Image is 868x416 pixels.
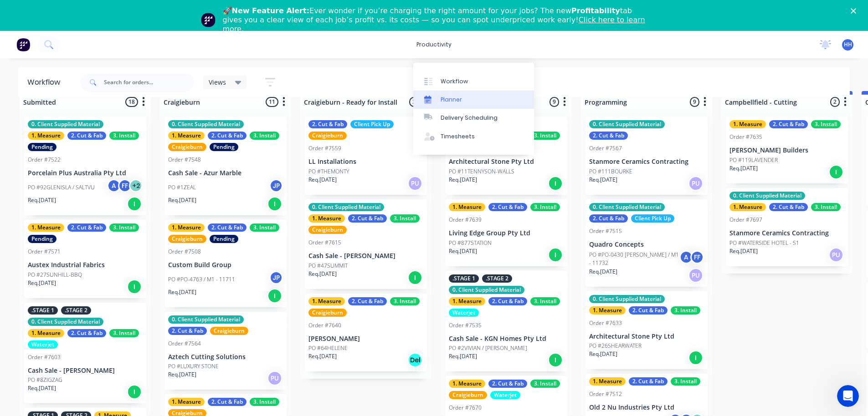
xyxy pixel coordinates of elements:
p: PO #27SUNHILL-BBQ [28,271,82,279]
div: Order #7635 [729,133,762,141]
p: PO #WATERSIDE HOTEL - S1 [729,239,799,247]
div: Order #7564 [168,340,201,348]
p: Req. [DATE] [449,352,477,360]
div: JP [269,271,283,284]
div: I [127,385,142,399]
div: 1. Measure [168,132,205,140]
div: 0. Client Supplied Material [168,120,244,128]
div: 0. Client Supplied Material1. Measure2. Cut & Fab3. InstallPendingOrder #7522Porcelain Plus Austr... [24,117,146,215]
div: Order #7515 [589,227,622,235]
p: PO #47SUMMIT [308,262,348,270]
p: Architectural Stone Pty Ltd [589,333,704,340]
div: 1. Measure [589,377,626,386]
div: Craigieburn [168,235,206,243]
p: Req. [DATE] [589,350,617,358]
div: .STAGE 1 [28,306,58,315]
p: Req. [DATE] [308,270,337,278]
div: Waterjet [449,309,479,317]
div: 0. Client Supplied Material [168,315,244,324]
div: 2. Cut & Fab [208,398,247,406]
div: I [548,353,563,367]
div: Order #7508 [168,248,201,256]
p: Stanmore Ceramics Contracting [729,229,844,237]
p: Req. [DATE] [589,176,617,184]
div: 1. Measure [308,214,345,223]
div: I [127,279,142,294]
div: 2. Cut & Fab [67,223,106,232]
div: 3. Install [671,306,700,315]
p: Req. [DATE] [729,247,758,255]
p: Req. [DATE] [168,288,196,296]
div: Craigieburn [168,143,206,151]
div: .STAGE 2 [61,306,91,315]
div: 3. Install [530,380,560,388]
div: 2. Cut & Fab [629,306,668,315]
div: Waterjet [490,391,520,399]
div: 2. Cut & Fab [769,120,808,128]
p: Custom Build Group [168,261,283,269]
p: Porcelain Plus Australia Pty Ltd [28,169,143,177]
div: 0. Client Supplied Material1. Measure2. Cut & Fab3. InstallCraigieburnOrder #7615Cash Sale - [PER... [305,199,427,289]
a: Workflow [413,72,534,90]
p: PO #2VIVIAN / [PERSON_NAME] [449,344,527,352]
div: Order #7567 [589,144,622,152]
p: PO #877STATION [449,239,492,247]
div: PU [688,176,703,191]
p: Aztech Cutting Solutions [168,353,283,361]
div: 1. Measure2. Cut & Fab3. InstallPendingOrder #7571Austex Industrial FabricsPO #27SUNHILL-BBQReq.[... [24,220,146,298]
div: 0. Client Supplied Material [589,120,665,128]
div: 3. Install [671,377,700,386]
div: Order #7615 [308,238,341,247]
div: I [267,197,282,211]
div: 2. Cut & Fab [488,380,527,388]
p: Req. [DATE] [308,352,337,360]
div: 2. Cut & Fab [67,329,106,337]
div: Order #7697 [729,216,762,224]
div: 1. Measure [168,223,205,232]
div: 3. Install [250,132,279,140]
div: PU [408,176,422,191]
div: 2. Cut & Fab [488,297,527,305]
div: I [829,165,843,179]
div: I [548,248,563,262]
p: Cash Sale - Azur Marble [168,169,283,177]
p: Old 2 Nu Industries Pty Ltd [589,404,704,411]
div: 2. Cut & Fab [208,223,247,232]
p: PO #11TENNYSON-WALLS [449,167,514,176]
div: 2. Cut & Fab [589,214,628,223]
div: Pending [28,143,56,151]
p: Living Edge Group Pty Ltd [449,229,564,237]
div: Order #7548 [168,156,201,164]
p: Req. [DATE] [168,196,196,204]
p: PO #111BOURKE [589,167,632,176]
div: 2. Cut & Fab [769,203,808,211]
div: 1. Measure [729,120,766,128]
div: Order #7639 [449,216,482,224]
img: Factory [16,38,30,51]
div: 0. Client Supplied Material2. Cut & FabClient Pick UpOrder #7515Quadro ConceptsPO #PO-0430 [PERSO... [586,199,708,287]
div: 1. Measure [729,203,766,211]
div: A [679,250,693,264]
div: 2. Cut & Fab [348,214,387,223]
p: Req. [DATE] [28,196,56,204]
div: 0. Client Supplied Material [729,192,805,200]
div: Planner [441,96,462,104]
p: PO #PO-0430 [PERSON_NAME] / M1 - 11732 [589,251,679,267]
div: Craigieburn [308,309,347,317]
div: Order #7559 [308,144,341,152]
div: FF [118,179,132,193]
div: productivity [412,38,456,51]
p: Quadro Concepts [589,241,704,249]
div: Workflow [27,77,65,88]
div: 1. Measure2. Cut & Fab3. InstallOrder #7635[PERSON_NAME] BuildersPO #119LAVENDERReq.[DATE]I [726,117,848,183]
div: Craigieburn [210,327,248,335]
div: I [408,270,422,285]
div: 1. Measure [449,380,485,388]
div: Craigieburn [308,132,347,140]
div: 2. Cut & Fab [208,132,247,140]
div: Order #7571 [28,248,61,256]
p: PO #1ZEAL [168,183,196,192]
div: I [267,289,282,303]
div: FF [690,250,704,264]
span: HH [844,41,852,49]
